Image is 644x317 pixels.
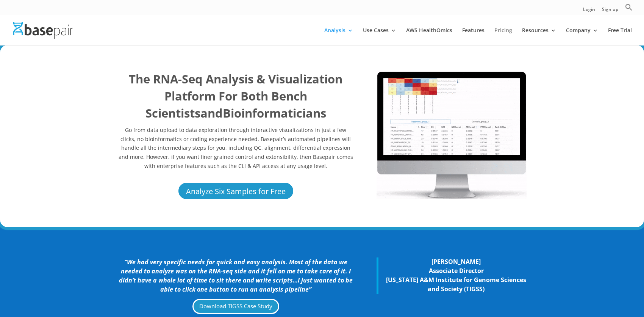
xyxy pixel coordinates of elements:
[522,28,556,46] a: Resources
[608,28,632,46] a: Free Trial
[431,257,481,266] strong: [PERSON_NAME]
[566,28,598,46] a: Company
[377,71,527,199] img: RNA Seq 2022
[13,22,73,38] img: Basepair
[129,71,342,121] b: The RNA-Seq Analysis & Visualization Platform For Both Bench Scientists
[462,28,485,46] a: Features
[177,182,294,200] a: Analyze Six Samples for Free
[406,28,452,46] a: AWS HealthOmics
[117,126,354,171] p: Go from data upload to data exploration through interactive visualizations in just a few clicks, ...
[499,262,635,308] iframe: Drift Widget Chat Controller
[625,3,633,15] a: Search Icon Link
[429,267,484,275] strong: Associate Director
[494,28,512,46] a: Pricing
[192,299,279,314] a: Download TIGSS Case Study
[200,105,223,121] b: and
[602,7,618,15] a: Sign up
[119,258,353,293] i: “We had very specific needs for quick and easy analysis. Most of the data we needed to analyze wa...
[625,3,633,11] svg: Search
[363,28,396,46] a: Use Cases
[583,7,595,15] a: Login
[386,276,526,293] strong: [US_STATE] A&M Institute for Genome Sciences and Society (TIGSS)
[223,105,326,121] b: Bioinformaticians
[324,28,353,46] a: Analysis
